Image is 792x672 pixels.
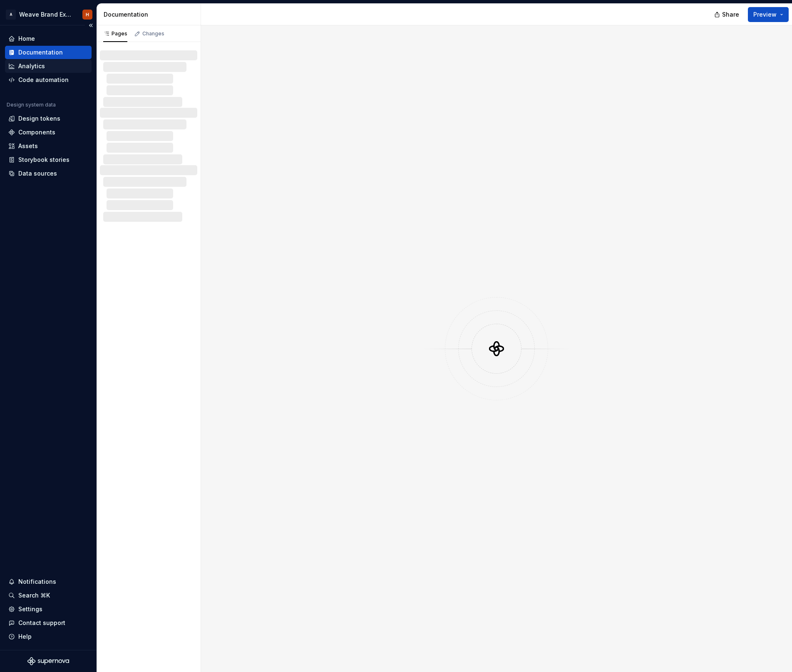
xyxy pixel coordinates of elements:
a: Data sources [5,167,92,180]
button: AWeave Brand ExtendedH [2,5,95,23]
div: Storybook stories [18,156,70,164]
div: Changes [142,30,164,37]
div: Design tokens [18,114,60,123]
button: Contact support [5,616,92,630]
a: Storybook stories [5,153,92,166]
a: Components [5,126,92,139]
svg: Supernova Logo [27,657,69,665]
a: Home [5,32,92,45]
button: Share [710,7,745,22]
button: Search ⌘K [5,589,92,602]
div: Weave Brand Extended [19,10,72,19]
span: Preview [753,10,777,19]
div: Design system data [7,102,56,108]
button: Collapse sidebar [85,20,97,31]
div: Components [18,128,55,136]
div: A [6,10,16,20]
button: Preview [748,7,789,22]
div: Data sources [18,169,57,178]
div: Search ⌘K [18,591,50,600]
a: Design tokens [5,112,92,125]
div: Home [18,35,35,43]
div: Code automation [18,76,69,84]
div: Notifications [18,578,56,586]
div: Settings [18,605,42,613]
button: Notifications [5,575,92,588]
div: Pages [103,30,127,37]
div: Documentation [104,10,197,19]
div: Analytics [18,62,45,70]
div: Documentation [18,48,63,57]
a: Analytics [5,60,92,73]
a: Settings [5,603,92,616]
span: Share [722,10,739,19]
button: Help [5,630,92,643]
div: Help [18,632,32,641]
div: Assets [18,142,38,150]
div: H [86,11,89,18]
div: Contact support [18,619,65,627]
a: Documentation [5,46,92,59]
a: Code automation [5,73,92,87]
a: Assets [5,139,92,153]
